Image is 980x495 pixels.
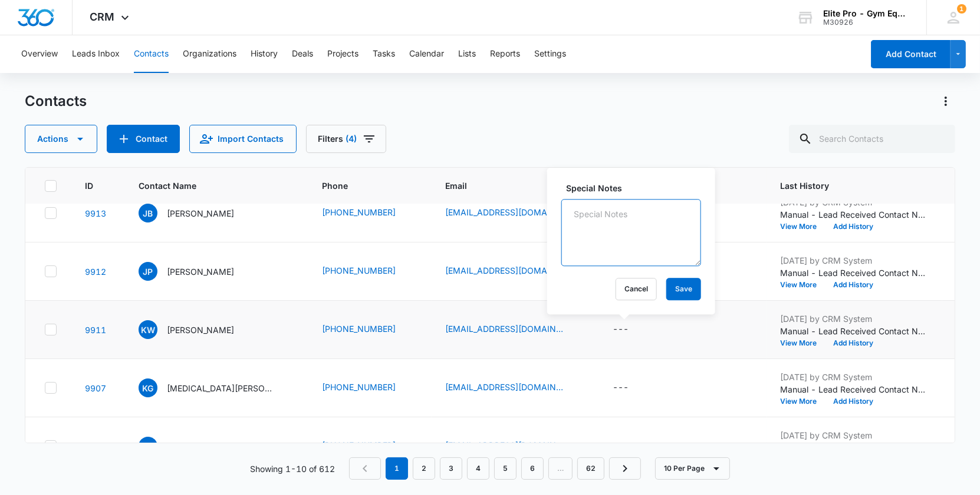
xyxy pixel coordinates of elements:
a: Page 62 [577,457,604,480]
button: Reports [490,35,520,73]
a: [PHONE_NUMBER] [323,206,396,218]
div: --- [613,323,629,337]
div: Phone - +1 (206) 922-8549 - Select to Edit Field [323,381,417,395]
div: account id [823,18,909,26]
a: [PHONE_NUMBER] [323,264,396,277]
span: KW [139,320,157,339]
div: Special Notes - - Select to Edit Field [613,381,650,395]
p: [PERSON_NAME] [167,324,235,336]
span: Phone [323,180,400,192]
div: Special Notes - - Select to Edit Field [613,323,650,337]
button: Add History [826,398,882,405]
a: Page 6 [521,457,544,480]
p: [MEDICAL_DATA][PERSON_NAME] [167,382,273,394]
a: [EMAIL_ADDRESS][DOMAIN_NAME] [446,323,564,335]
button: Import Contacts [189,125,297,153]
div: Email - jrramirezinvesting@gmail.com - Select to Edit Field [446,264,585,278]
button: View More [781,398,826,405]
a: Navigate to contact details page for Joseph P Ramirez [85,267,106,277]
a: [EMAIL_ADDRESS][DOMAIN_NAME] [446,206,564,218]
p: [PERSON_NAME] [167,265,235,278]
div: Contact Name - Joey Burris - Select to Edit Field [139,204,256,222]
input: Search Contacts [789,125,955,153]
p: Manual - Lead Received Contact Name: White Phone: [PHONE_NUMBER] Email: [EMAIL_ADDRESS][DOMAIN_NA... [781,441,928,454]
div: --- [613,381,629,395]
a: [PHONE_NUMBER] [323,381,396,393]
div: Email - kyragaines206@gmail.com - Select to Edit Field [446,381,585,395]
button: Organizations [183,35,236,73]
div: Phone - +1 (361) 658-6691 - Select to Edit Field [323,264,417,278]
button: Projects [327,35,359,73]
span: 1 [957,4,966,14]
button: Settings [534,35,566,73]
button: Add History [826,223,882,230]
a: [EMAIL_ADDRESS][DOMAIN_NAME] [446,381,564,393]
p: Manual - Lead Received Contact Name: [PERSON_NAME] Phone: [PHONE_NUMBER] Email: [EMAIL_ADDRESS][D... [781,325,928,337]
button: Actions [25,125,97,153]
a: Navigate to contact details page for Andrew White [85,441,106,451]
button: View More [781,223,826,230]
p: [DATE] by CRM System [781,371,928,383]
div: Phone - +1 (615) 504-3455 - Select to Edit Field [323,206,417,220]
a: Navigate to contact details page for Joey Burris [85,208,106,218]
div: Email - burrisjoey80@gmail.com - Select to Edit Field [446,206,585,220]
div: Contact Name - Joseph P Ramirez - Select to Edit Field [139,262,256,281]
button: Cancel [616,278,657,300]
a: Page 3 [440,457,462,480]
button: Add Contact [871,40,951,68]
p: Manual - Lead Received Contact Name: [PERSON_NAME] Phone: [PHONE_NUMBER] Email: [EMAIL_ADDRESS][D... [781,383,928,396]
p: Showing 1-10 of 612 [250,463,335,475]
button: Lists [458,35,476,73]
p: [DATE] by CRM System [781,254,928,267]
a: [EMAIL_ADDRESS][DOMAIN_NAME] [446,439,564,451]
button: 10 Per Page [655,457,730,480]
div: account name [823,9,909,18]
a: [PHONE_NUMBER] [323,439,396,451]
span: Contact Name [139,180,277,192]
button: View More [781,340,826,347]
span: KG [139,378,157,397]
button: History [251,35,278,73]
span: Email [446,180,568,192]
em: 1 [386,457,408,480]
p: [DATE] by CRM System [781,429,928,441]
p: [DATE] by CRM System [781,313,928,325]
div: Email - grandmasterandrewhite541@gmail.com - Select to Edit Field [446,439,585,453]
span: (4) [346,135,357,143]
nav: Pagination [349,457,641,480]
button: Filters [306,125,386,153]
div: Contact Name - Andrew White - Select to Edit Field [139,437,256,456]
a: [PHONE_NUMBER] [323,323,396,335]
div: Contact Name - Kyra Gaines - Select to Edit Field [139,378,294,397]
div: Special Notes - - Select to Edit Field [613,439,650,453]
div: Contact Name - Karen Walters-Greigg - Select to Edit Field [139,320,256,339]
div: Phone - +1 (312) 312-6132 - Select to Edit Field [323,439,417,453]
a: [EMAIL_ADDRESS][DOMAIN_NAME] [446,264,564,277]
label: Special Notes [566,182,706,194]
button: Add History [826,281,882,288]
button: Calendar [409,35,444,73]
p: [PERSON_NAME] [167,207,235,220]
button: Save [666,278,701,300]
div: notifications count [957,4,966,14]
button: Tasks [373,35,395,73]
span: Last History [781,180,911,192]
span: JB [139,204,157,222]
div: --- [613,439,629,453]
a: Page 2 [413,457,435,480]
button: Add Contact [107,125,180,153]
span: AW [139,437,157,456]
p: Manual - Lead Received Contact Name: [PERSON_NAME] Phone: [PHONE_NUMBER] Email: [EMAIL_ADDRESS][D... [781,267,928,279]
button: Leads Inbox [72,35,120,73]
div: Phone - +1 (832) 528-7609 - Select to Edit Field [323,323,417,337]
h1: Contacts [25,92,87,110]
button: Actions [936,92,955,111]
button: Deals [292,35,313,73]
button: Overview [21,35,58,73]
p: Manual - Lead Received Contact Name: [PERSON_NAME] Phone: [PHONE_NUMBER] Email: [EMAIL_ADDRESS][D... [781,208,928,221]
a: Next Page [609,457,641,480]
a: Page 5 [494,457,517,480]
p: [PERSON_NAME] [167,440,235,453]
span: CRM [90,11,115,23]
span: ID [85,180,93,192]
